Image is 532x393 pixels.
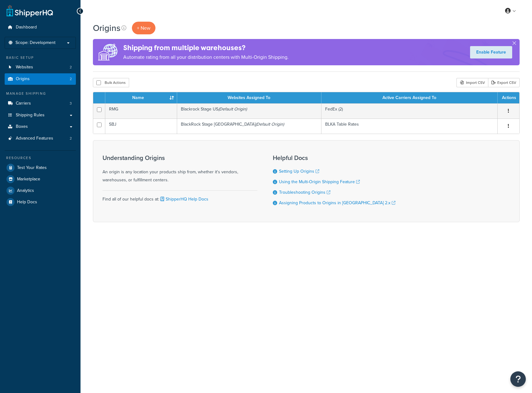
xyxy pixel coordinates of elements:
th: Name : activate to sort column ascending [105,92,177,103]
td: SBJ [105,119,177,134]
span: Websites [16,65,33,70]
button: Open Resource Center [510,371,526,387]
span: 2 [70,65,72,70]
a: Setting Up Origins [279,168,319,175]
h4: Shipping from multiple warehouses? [123,43,289,53]
span: 2 [70,136,72,141]
span: Shipping Rules [16,113,45,118]
a: Troubleshooting Origins [279,189,330,196]
a: Analytics [5,185,76,196]
th: Websites Assigned To [177,92,322,103]
span: Boxes [16,124,28,129]
a: Shipping Rules [5,110,76,121]
td: Blackrock Stage US [177,103,322,119]
div: Import CSV [456,78,488,87]
span: Marketplace [17,177,40,182]
span: Analytics [17,188,34,193]
li: Origins [5,73,76,85]
li: Advanced Features [5,133,76,144]
div: Manage Shipping [5,91,76,96]
i: (Default Origin) [218,106,247,112]
h3: Understanding Origins [102,154,257,161]
h1: Origins [93,22,120,34]
span: Scope: Development [15,40,55,45]
a: Boxes [5,121,76,132]
span: Carriers [16,101,31,106]
a: Websites 2 [5,62,76,73]
img: ad-origins-multi-dfa493678c5a35abed25fd24b4b8a3fa3505936ce257c16c00bdefe2f3200be3.png [93,39,123,65]
a: Marketplace [5,174,76,185]
td: FedEx (2) [321,103,498,119]
span: Test Your Rates [17,165,47,171]
a: Using the Multi-Origin Shipping Feature [279,179,360,185]
li: Websites [5,62,76,73]
a: Carriers 3 [5,98,76,109]
th: Active Carriers Assigned To [321,92,498,103]
div: An origin is any location your products ship from, whether it's vendors, warehouses, or fulfillme... [102,154,257,184]
span: + New [137,24,150,32]
span: Dashboard [16,25,37,30]
a: Test Your Rates [5,162,76,173]
div: Resources [5,155,76,161]
span: Help Docs [17,200,37,205]
i: (Default Origin) [255,121,284,127]
td: BLKA Table Rates [321,119,498,134]
span: 2 [70,76,72,82]
a: Help Docs [5,196,76,208]
button: Bulk Actions [93,78,129,87]
span: Advanced Features [16,136,53,141]
p: Automate rating from all your distribution centers with Multi-Origin Shipping. [123,53,289,62]
div: Basic Setup [5,55,76,60]
a: Dashboard [5,22,76,33]
span: Origins [16,76,30,82]
li: Carriers [5,98,76,109]
td: BlackRock Stage [GEOGRAPHIC_DATA] [177,119,322,134]
a: ShipperHQ Home [7,5,53,17]
td: RMG [105,103,177,119]
a: Export CSV [488,78,520,87]
a: Origins 2 [5,73,76,85]
div: Find all of our helpful docs at: [102,190,257,203]
a: + New [132,22,155,34]
a: Advanced Features 2 [5,133,76,144]
span: 3 [70,101,72,106]
h3: Helpful Docs [273,154,395,161]
a: ShipperHQ Help Docs [159,196,208,202]
a: Assigning Products to Origins in [GEOGRAPHIC_DATA] 2.x [279,200,395,206]
th: Actions [498,92,519,103]
a: Enable Feature [470,46,512,58]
